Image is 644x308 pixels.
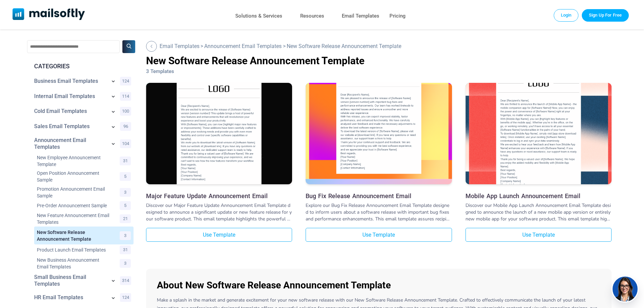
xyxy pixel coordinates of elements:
a: Resources [300,11,324,21]
span: 3 Templates [146,68,174,74]
a: Category [34,123,106,130]
a: Go Back [146,41,159,52]
div: Discover our Major Feature Update Announcement Email Template designed to announce a significant ... [146,202,292,222]
a: Login [554,9,579,21]
a: Show subcategories for Sales Email Templates [110,123,117,132]
img: Back [150,45,153,48]
img: Mailsoftly Logo [13,8,85,20]
a: Mailsoftly [13,8,85,21]
a: Email Templates [342,11,379,21]
a: Use Template [466,228,612,242]
a: Show subcategories for Small Business Email Templates [110,277,117,285]
img: Major Feature Update Announcement Email [146,77,292,190]
a: Category [37,246,111,253]
a: Category [34,78,106,85]
a: Show subcategories for Announcement Email Templates [110,140,117,148]
h3: About New Software Release Announcement Template [157,280,601,291]
a: Category [34,137,106,150]
div: > > [146,40,612,52]
a: Category [37,154,111,168]
a: Show subcategories for Internal Email Templates [110,93,117,101]
a: Go Back [160,43,199,49]
a: Major Feature Update Announcement Email [146,192,292,199]
a: Category [34,108,106,115]
a: Category [37,170,111,183]
div: Explore our Bug Fix Release Announcement Email Template designed to inform users about a software... [306,202,452,222]
h1: New Software Release Announcement Template [146,55,612,67]
a: Use Template [306,228,452,242]
a: Category [34,93,106,100]
a: Category [34,274,106,287]
img: Search [126,44,132,49]
a: Category [37,212,111,226]
a: Go Back [204,43,282,49]
a: Mobile App Launch Announcement Email [466,83,612,186]
a: Mobile App Launch Announcement Email [466,192,612,199]
a: Pricing [389,11,406,21]
a: Category [37,257,111,270]
a: Category [34,294,106,301]
a: Use Template [146,228,292,242]
a: Show subcategories for Cold Email Templates [110,108,117,116]
a: Bug Fix Release Announcement Email [306,83,452,186]
a: Category [37,202,111,209]
a: Show subcategories for Business Email Templates [110,78,117,86]
img: agent [612,277,639,302]
a: Category [37,229,111,242]
img: Mobile App Launch Announcement Email [466,71,612,196]
a: Solutions & Services [235,11,282,21]
div: CATEGORIES [29,62,134,71]
a: Category [37,186,111,199]
a: Bug Fix Release Announcement Email [306,192,452,199]
div: Discover our Mobile App Launch Announcement Email Template designed to announce the launch of a n... [466,202,612,222]
a: Major Feature Update Announcement Email [146,83,292,186]
a: Trial [582,9,629,21]
a: Show subcategories for HR Email Templates [110,294,117,303]
img: Bug Fix Release Announcement Email [306,66,452,179]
